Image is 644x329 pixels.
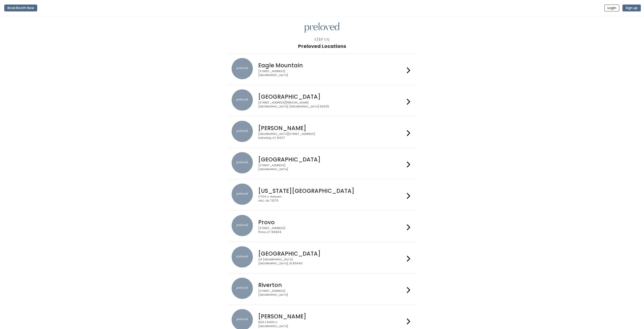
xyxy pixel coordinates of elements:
div: Step 1/4: [314,37,330,43]
a: preloved location Eagle Mountain [STREET_ADDRESS][GEOGRAPHIC_DATA] [232,58,412,81]
a: preloved location [GEOGRAPHIC_DATA] [STREET_ADDRESS][PERSON_NAME][GEOGRAPHIC_DATA], [GEOGRAPHIC_D... [232,89,412,112]
img: preloved logo [305,23,339,33]
a: preloved location [US_STATE][GEOGRAPHIC_DATA] 11704 S. WesternOKC, OK 73170 [232,184,412,206]
a: preloved location Provo [STREET_ADDRESS]Provo, UT 84604 [232,215,412,238]
img: preloved location [232,184,253,205]
h4: [GEOGRAPHIC_DATA] [258,156,404,163]
button: Login [604,5,619,11]
img: preloved location [232,121,253,142]
div: 24 [GEOGRAPHIC_DATA] [GEOGRAPHIC_DATA], ID 83440 [258,258,404,265]
h4: Eagle Mountain [258,62,404,68]
div: 11704 S. Western OKC, OK 73170 [258,195,404,203]
a: preloved location [PERSON_NAME] [GEOGRAPHIC_DATA][STREET_ADDRESS]Holladay, UT 84117 [232,121,412,143]
h4: [PERSON_NAME] [258,313,404,319]
h4: [GEOGRAPHIC_DATA] [258,251,404,257]
div: [STREET_ADDRESS] [GEOGRAPHIC_DATA] [258,289,404,297]
div: 834 E 9400 S [GEOGRAPHIC_DATA] [258,320,404,328]
img: preloved location [232,246,253,268]
div: [GEOGRAPHIC_DATA][STREET_ADDRESS] Holladay, UT 84117 [258,132,404,140]
h4: [US_STATE][GEOGRAPHIC_DATA] [258,188,404,194]
div: [STREET_ADDRESS] Provo, UT 84604 [258,226,404,234]
div: [STREET_ADDRESS][PERSON_NAME] [GEOGRAPHIC_DATA], [GEOGRAPHIC_DATA] 62025 [258,101,404,109]
a: preloved location Riverton [STREET_ADDRESS][GEOGRAPHIC_DATA] [232,278,412,300]
a: preloved location [GEOGRAPHIC_DATA] [STREET_ADDRESS][GEOGRAPHIC_DATA] [232,152,412,175]
img: preloved location [232,278,253,299]
a: preloved location [GEOGRAPHIC_DATA] 24 [GEOGRAPHIC_DATA][GEOGRAPHIC_DATA], ID 83440 [232,246,412,269]
div: [STREET_ADDRESS] [GEOGRAPHIC_DATA] [258,164,404,171]
div: [STREET_ADDRESS] [GEOGRAPHIC_DATA] [258,69,404,77]
img: preloved location [232,58,253,79]
h4: Provo [258,219,404,225]
button: Sign up [622,5,641,11]
h4: [PERSON_NAME] [258,125,404,131]
h4: Riverton [258,282,404,288]
img: preloved location [232,152,253,173]
img: preloved location [232,89,253,111]
button: Book Booth Now [4,5,37,11]
a: Book Booth Now [4,2,37,14]
img: preloved location [232,215,253,236]
h4: [GEOGRAPHIC_DATA] [258,94,404,100]
h1: Preloved Locations [298,44,346,49]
